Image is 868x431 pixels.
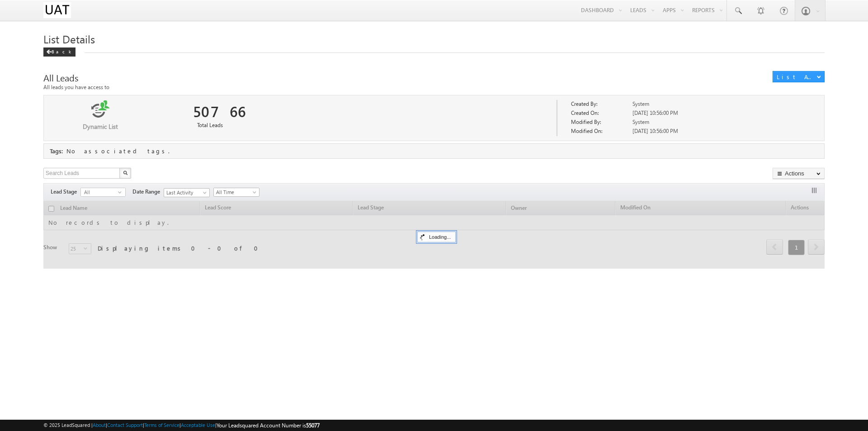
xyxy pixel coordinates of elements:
div: Loading... [417,232,456,242]
a: Terms of Service [144,422,179,428]
span: Total Leads [197,122,223,128]
div: [DATE] 10:56:00 PM [632,127,751,136]
p: Dynamic List [44,123,157,131]
span: Tags: [50,147,63,155]
img: Custom Logo [43,2,71,18]
div: All Leads [43,71,691,84]
img: Search [123,171,127,175]
a: Last Activity [164,188,210,197]
a: Acceptable Use [181,422,215,428]
div: 50766 [193,99,227,121]
div: System [632,118,751,127]
div: Created By: [571,100,628,109]
div: List Actions [777,73,815,81]
div: Back [43,47,75,57]
span: All Time [214,188,257,196]
span: Date Range [132,188,164,196]
button: List Actions [773,71,825,82]
span: All [81,188,118,196]
div: Modified On: [571,127,628,136]
span: Last Activity [164,189,207,197]
span: Your Leadsquared Account Number is [217,422,320,429]
button: Actions [773,168,825,179]
span: List Details [43,32,95,46]
div: [DATE] 10:56:00 PM [632,109,751,118]
span: select [118,190,125,194]
span: 55077 [306,422,320,429]
div: System [632,100,751,109]
div: Created On: [571,109,628,118]
a: Back [43,47,80,55]
a: About [93,422,106,428]
a: Contact Support [107,422,143,428]
a: All Time [213,188,259,197]
span: © 2025 LeadSquared | | | | | [43,421,320,430]
span: Lead Stage [51,188,80,196]
div: Modified By: [571,118,628,127]
span: No associated tags. [66,147,170,155]
div: All leads you have access to [43,84,380,90]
